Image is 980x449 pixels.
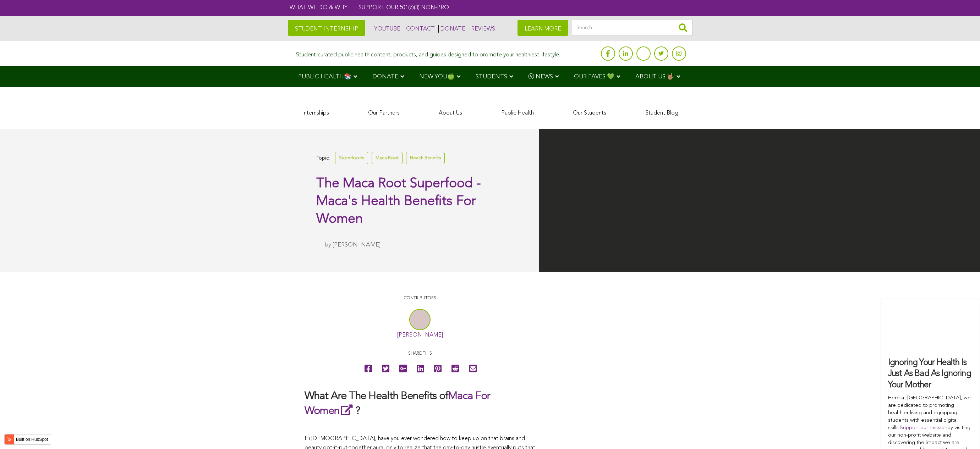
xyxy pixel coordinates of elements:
[305,295,535,302] p: CONTRIBUTORS
[4,434,51,445] button: Built on HubSpot
[438,25,465,33] a: DONATE
[635,74,674,80] span: ABOUT US 🤟🏽
[469,25,495,33] a: REVIEWS
[5,435,13,444] img: HubSpot sprocket logo
[298,74,351,80] span: PUBLIC HEALTH📚
[572,20,692,36] input: Search
[372,74,398,80] span: DONATE
[288,20,365,36] a: STUDENT INTERNSHIP
[13,435,51,444] label: Built on HubSpot
[305,389,535,418] h2: What Are The Health Benefits of ?
[333,242,380,248] a: [PERSON_NAME]
[288,66,692,87] div: Navigation Menu
[372,152,403,164] a: Maca Root
[945,415,980,449] iframe: Chat Widget
[305,350,535,357] p: Share this
[296,48,560,59] div: Student-curated public health content, products, and guides designed to promote your healthiest l...
[316,177,481,226] span: The Maca Root Superfood - Maca's Health Benefits For Women
[325,242,331,248] span: by
[397,332,443,338] a: [PERSON_NAME]
[528,74,553,80] span: Ⓥ NEWS
[419,74,455,80] span: NEW YOU🍏
[574,74,614,80] span: OUR FAVES 💚
[316,154,330,163] span: Topic:
[404,25,435,33] a: CONTACT
[406,152,445,164] a: Health Benefits
[518,20,568,36] a: LEARN MORE
[335,152,368,164] a: Superfoods
[476,74,507,80] span: STUDENTS
[372,25,400,33] a: YOUTUBE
